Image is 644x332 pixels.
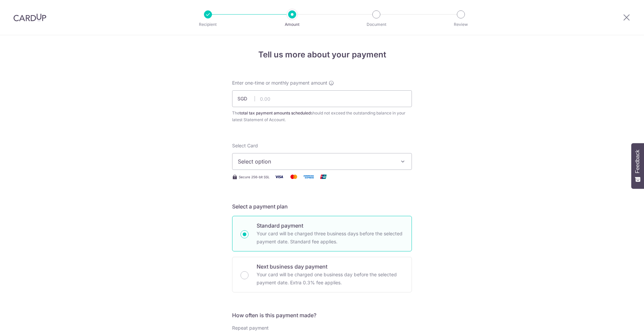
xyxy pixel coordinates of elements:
h4: Tell us more about your payment [232,49,412,61]
div: The should not exceed the outstanding balance in your latest Statement of Account. [232,110,412,123]
p: Document [352,21,401,28]
img: Visa [272,173,286,181]
p: Your card will be charged one business day before the selected payment date. Extra 0.3% fee applies. [257,271,404,287]
p: Standard payment [257,222,404,230]
span: SGD [237,95,255,102]
iframe: Opens a widget where you can find more information [601,312,637,329]
h5: How often is this payment made? [232,311,412,319]
img: Union Pay [317,173,330,181]
img: Mastercard [287,173,301,181]
b: total tax payment amounts scheduled [239,110,311,115]
span: Select option [238,157,394,165]
button: Feedback - Show survey [631,143,644,189]
p: Your card will be charged three business days before the selected payment date. Standard fee appl... [257,230,404,246]
p: Amount [267,21,317,28]
p: Recipient [183,21,233,28]
span: Feedback [635,150,641,173]
span: Secure 256-bit SSL [239,174,270,180]
label: Repeat payment [232,325,269,331]
span: translation missing: en.payables.payment_networks.credit_card.summary.labels.select_card [232,143,258,148]
img: CardUp [13,13,46,21]
button: Select option [232,153,412,170]
img: American Express [302,173,315,181]
p: Next business day payment [257,263,404,271]
span: Enter one-time or monthly payment amount [232,80,327,86]
h5: Select a payment plan [232,202,412,210]
p: Review [436,21,486,28]
input: 0.00 [232,90,412,107]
